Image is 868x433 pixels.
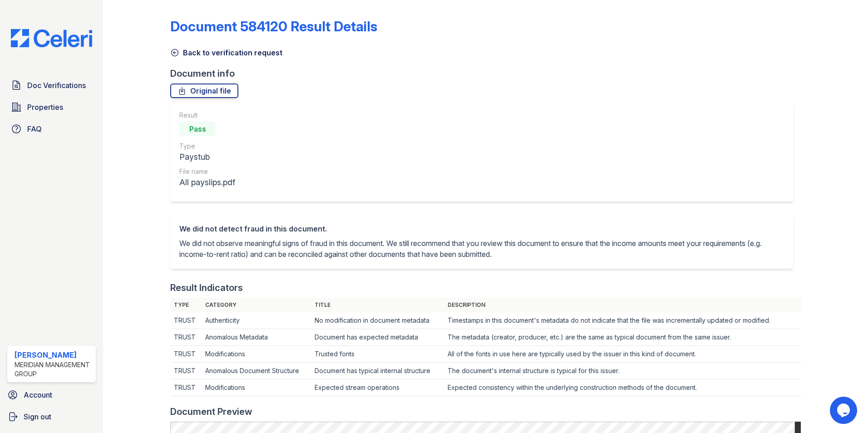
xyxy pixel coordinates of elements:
a: Sign out [4,408,99,426]
a: Original file [170,84,238,98]
td: Timestamps in this document's metadata do not indicate that the file was incrementally updated or... [444,312,801,329]
td: No modification in document metadata [311,312,444,329]
td: Document has typical internal structure [311,363,444,379]
td: The document's internal structure is typical for this issuer. [444,363,801,379]
td: TRUST [170,379,202,396]
td: Expected consistency within the underlying construction methods of the document. [444,379,801,396]
p: We did not observe meaningful signs of fraud in this document. We still recommend that you review... [179,238,784,260]
div: Document Preview [170,405,252,418]
td: The metadata (creator, producer, etc.) are the same as typical document from the same issuer. [444,329,801,346]
th: Type [170,298,202,312]
div: Meridian Management Group [15,360,92,379]
span: Sign out [24,411,51,422]
td: Modifications [202,379,311,396]
div: Result Indicators [170,281,243,294]
td: TRUST [170,363,202,379]
th: Description [444,298,801,312]
div: Pass [179,122,216,136]
div: Type [179,142,235,151]
a: Properties [7,98,96,116]
td: All of the fonts in use here are typically used by the issuer in this kind of document. [444,346,801,363]
a: Doc Verifications [7,76,96,94]
div: All payslips.pdf [179,176,235,189]
a: Back to verification request [170,47,282,58]
span: Properties [27,102,63,113]
a: Account [4,386,99,404]
iframe: chat widget [830,397,859,424]
div: Paystub [179,151,235,163]
td: Trusted fonts [311,346,444,363]
span: Doc Verifications [27,80,86,91]
th: Category [202,298,311,312]
img: CE_Logo_Blue-a8612792a0a2168367f1c8372b55b34899dd931a85d93a1a3d3e32e68fde9ad4.png [4,29,99,47]
td: Document has expected metadata [311,329,444,346]
td: Modifications [202,346,311,363]
a: FAQ [7,120,96,138]
td: TRUST [170,346,202,363]
td: Anomalous Document Structure [202,363,311,379]
span: FAQ [27,123,42,134]
div: File name [179,167,235,176]
div: [PERSON_NAME] [15,349,92,360]
div: We did not detect fraud in this document. [179,223,784,234]
th: Title [311,298,444,312]
td: Expected stream operations [311,379,444,396]
td: TRUST [170,329,202,346]
span: Account [24,389,52,400]
div: Result [179,111,235,120]
a: Document 584120 Result Details [170,18,377,34]
div: Document info [170,67,801,80]
td: Authenticity [202,312,311,329]
td: Anomalous Metadata [202,329,311,346]
td: TRUST [170,312,202,329]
